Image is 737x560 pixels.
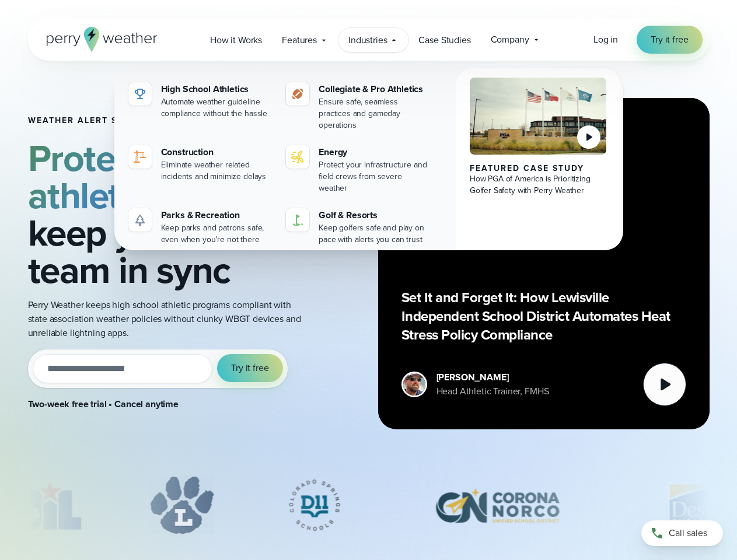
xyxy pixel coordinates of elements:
[28,397,179,411] strong: Two-week free trial • Cancel anytime
[319,222,430,246] div: Keep golfers safe and play on pace with alerts you can trust
[401,288,686,344] p: Set It and Forget It: How Lewisville Independent School District Automates Heat Stress Policy Com...
[319,82,430,96] div: Collegiate & Pro Athletics
[291,213,305,227] img: golf-iconV2.svg
[637,26,702,54] a: Try it free
[281,141,435,199] a: Energy Protect your infrastructure and field crews from severe weather
[319,96,430,131] div: Ensure safe, seamless practices and gameday operations
[28,298,301,340] p: Perry Weather keeps high school athletic programs compliant with state association weather polici...
[200,28,272,52] a: How it Works
[161,159,273,183] div: Eliminate weather related incidents and minimize delays
[403,373,425,395] img: cody-henschke-headshot
[161,222,273,246] div: Keep parks and patrons safe, even when you're not there
[456,68,621,260] a: PGA of America, Frisco Campus Featured Case Study How PGA of America is Prioritizing Golfer Safet...
[669,526,707,540] span: Call sales
[348,33,387,47] span: Industries
[161,82,273,96] div: High School Athletics
[291,150,305,164] img: energy-icon@2x-1.svg
[470,78,607,155] img: PGA of America, Frisco Campus
[161,145,273,159] div: Construction
[436,370,549,384] div: [PERSON_NAME]
[282,33,317,47] span: Features
[133,87,147,101] img: highschool-icon.svg
[270,476,358,534] img: Colorado-Springs-School-District.svg
[124,204,277,250] a: Parks & Recreation Keep parks and patrons safe, even when you're not there
[231,361,268,375] span: Try it free
[651,33,688,47] span: Try it free
[470,164,607,173] div: Featured Case Study
[641,520,723,546] a: Call sales
[28,116,301,125] h1: Weather Alert System for High School Athletics
[133,150,147,164] img: noun-crane-7630938-1@2x.svg
[414,476,580,534] img: Corona-Norco-Unified-School-District.svg
[414,476,580,534] div: 4 of 12
[149,476,214,534] div: 2 of 12
[133,213,147,227] img: parks-icon-grey.svg
[319,159,430,194] div: Protect your infrastructure and field crews from severe weather
[319,145,430,159] div: Energy
[270,476,358,534] div: 3 of 12
[319,208,430,222] div: Golf & Resorts
[436,384,549,398] div: Head Athletic Trainer, FMHS
[281,204,435,250] a: Golf & Resorts Keep golfers safe and play on pace with alerts you can trust
[491,33,529,47] span: Company
[470,173,607,197] div: How PGA of America is Prioritizing Golfer Safety with Perry Weather
[408,28,480,52] a: Case Studies
[593,33,618,47] a: Log in
[124,141,277,187] a: Construction Eliminate weather related incidents and minimize delays
[28,131,277,223] strong: Protect student athletes
[124,78,277,124] a: High School Athletics Automate weather guideline compliance without the hassle
[418,33,470,47] span: Case Studies
[210,33,262,47] span: How it Works
[161,96,273,120] div: Automate weather guideline compliance without the hassle
[281,78,435,136] a: Collegiate & Pro Athletics Ensure safe, seamless practices and gameday operations
[217,354,282,382] button: Try it free
[28,139,301,289] h2: and keep your team in sync
[291,87,305,101] img: proathletics-icon@2x-1.svg
[161,208,273,222] div: Parks & Recreation
[28,476,710,540] div: slideshow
